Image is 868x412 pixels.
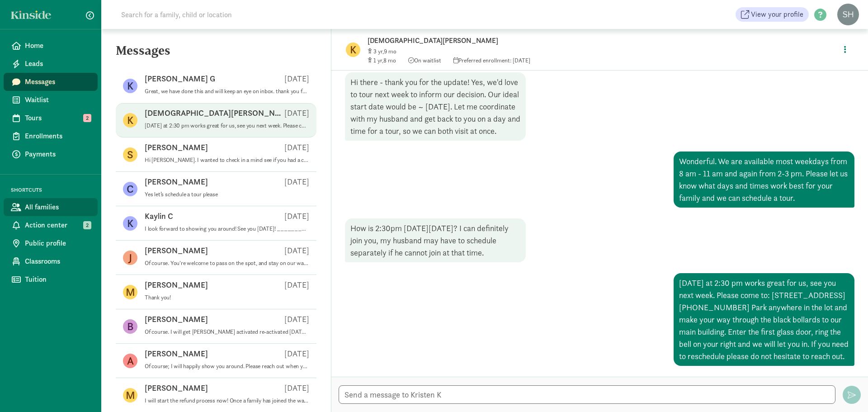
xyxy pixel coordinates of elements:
figure: K [123,79,137,93]
input: Search for a family, child or location [116,5,369,24]
p: [DATE] [284,314,309,325]
p: [DATE] [284,211,309,222]
p: Yes let’s schedule a tour please [145,191,309,198]
span: Preferred enrollment: [DATE] [453,57,530,64]
figure: S [123,147,137,162]
a: Home [4,37,98,55]
span: All families [25,202,90,213]
a: Tours 2 [4,109,98,127]
span: Action center [25,220,90,231]
p: Of course. I will get [PERSON_NAME] activated re-activated [DATE] then you can log in and edit yo... [145,328,309,336]
span: Home [25,40,90,51]
p: [DATE] [284,279,309,290]
span: Enrollments [25,131,90,142]
h5: Messages [101,43,331,65]
div: How is 2:30pm [DATE][DATE]? I can definitely join you, my husband may have to schedule separately... [345,218,526,262]
a: Enrollments [4,127,98,145]
p: I look forward to showing you around! See you [DATE]! ________________________________ From: Kins... [145,225,309,232]
span: Tours [25,113,90,123]
p: Thank you! [145,294,309,301]
p: [PERSON_NAME] [145,348,208,359]
a: Action center 2 [4,216,98,234]
p: [DATE] [284,245,309,256]
span: 3 [373,47,384,55]
figure: C [123,182,137,196]
figure: M [123,285,137,299]
p: [DATE] [284,142,309,153]
a: Classrooms [4,252,98,270]
a: All families [4,198,98,216]
span: Leads [25,58,90,69]
p: [DATE] [284,176,309,187]
a: Leads [4,55,98,73]
div: [DATE] at 2:30 pm works great for us, see you next week. Please come to: [STREET_ADDRESS] [PHONE_... [674,273,854,366]
span: Payments [25,149,90,160]
span: Messages [25,76,90,87]
p: [PERSON_NAME] [145,176,208,187]
p: I will start the refund process now! Once a family has joined the waiting list they can open indi... [145,397,309,404]
figure: K [123,216,137,231]
div: Hi there - thank you for the update! Yes, we'd love to tour next week to inform our decision. Our... [345,72,526,141]
span: Classrooms [25,256,90,267]
span: 2 [83,221,91,229]
a: Messages [4,73,98,91]
p: [DATE] [284,73,309,84]
a: Public profile [4,234,98,252]
p: Of course; I will happily show you around. Please reach out when you have a better idea of days a... [145,363,309,370]
span: Waitlist [25,95,90,105]
figure: K [346,43,360,57]
span: View your profile [751,9,803,20]
p: [DATE] [284,383,309,393]
p: [DEMOGRAPHIC_DATA][PERSON_NAME] [368,34,652,47]
p: Hi [PERSON_NAME]. I wanted to check in a mind see if you had a chance to look over our infant pos... [145,156,309,164]
p: [PERSON_NAME] G [145,73,215,84]
p: Great, we have done this and will keep an eye on inbox. thank you for your help [145,88,309,95]
p: [DEMOGRAPHIC_DATA][PERSON_NAME] [145,108,284,118]
span: Tuition [25,274,90,285]
p: [PERSON_NAME] [145,314,208,325]
figure: M [123,388,137,403]
a: View your profile [736,7,809,22]
div: Wonderful. We are available most weekdays from 8 am - 11 am and again from 2-3 pm. Please let us ... [674,152,854,208]
figure: K [123,113,137,128]
span: Public profile [25,238,90,249]
a: Payments [4,145,98,163]
p: [PERSON_NAME] [145,279,208,290]
p: Of course. You're welcome to pass on the spot, and stay on our waitlist. [145,260,309,267]
p: [PERSON_NAME] [145,245,208,256]
p: [DATE] at 2:30 pm works great for us, see you next week. Please come to: [STREET_ADDRESS] [PHONE_... [145,122,309,129]
p: [DATE] [284,348,309,359]
span: 2 [83,114,91,122]
p: [PERSON_NAME] [145,383,208,393]
a: Waitlist [4,91,98,109]
span: 8 [383,57,396,64]
a: Tuition [4,270,98,289]
span: On waitlist [408,57,441,64]
figure: J [123,251,137,265]
p: [PERSON_NAME] [145,142,208,153]
p: [DATE] [284,108,309,118]
figure: A [123,354,137,368]
figure: B [123,319,137,334]
span: 1 [373,57,383,64]
span: 9 [384,47,396,55]
p: Kaylin C [145,211,173,222]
